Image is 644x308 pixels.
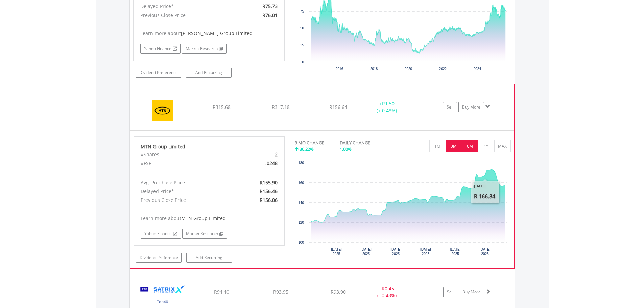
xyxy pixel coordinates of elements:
[136,68,181,78] a: Dividend Preference
[141,143,278,150] div: MTN Group Limited
[135,2,234,11] div: Delayed Price*
[141,229,181,239] a: Yahoo Finance
[134,93,192,128] img: EQU.ZA.MTN.png
[462,140,478,152] button: 6M
[370,67,378,71] text: 2018
[260,188,278,194] span: R156.46
[439,67,447,71] text: 2022
[331,289,346,295] span: R93.90
[298,161,304,165] text: 180
[234,159,283,168] div: .0248
[295,159,510,260] svg: Interactive chart
[136,187,234,196] div: Delayed Price*
[298,201,304,205] text: 140
[182,229,227,239] a: Market Research
[295,159,511,260] div: Chart. Highcharts interactive chart.
[382,285,394,292] span: R0.45
[136,159,234,168] div: #FSR
[443,287,457,297] a: Sell
[141,215,278,222] div: Learn more about
[446,140,462,152] button: 3M
[429,140,446,152] button: 1M
[474,67,481,71] text: 2024
[272,104,290,110] span: R317.18
[214,289,229,295] span: R94.40
[480,247,491,256] text: [DATE] 2025
[405,67,412,71] text: 2020
[136,178,234,187] div: Avg. Purchase Price
[443,102,457,112] a: Sell
[298,181,304,185] text: 160
[450,247,461,256] text: [DATE] 2025
[298,241,304,244] text: 100
[186,68,232,78] a: Add Recurring
[340,146,352,152] span: 1.00%
[260,179,278,186] span: R155.90
[136,253,182,263] a: Dividend Preference
[135,11,234,20] div: Previous Close Price
[478,140,495,152] button: 1Y
[181,215,226,221] span: MTN Group Limited
[136,150,234,159] div: #Shares
[361,100,412,114] div: + (+ 0.48%)
[140,30,278,37] div: Learn more about
[298,221,304,224] text: 120
[262,3,278,9] span: R75.73
[300,9,304,13] text: 75
[136,196,234,205] div: Previous Close Price
[300,43,304,47] text: 25
[181,30,253,37] span: [PERSON_NAME] Group Limited
[362,285,413,299] div: - (- 0.48%)
[331,247,342,256] text: [DATE] 2025
[213,104,231,110] span: R315.68
[494,140,511,152] button: MAX
[300,146,314,152] span: 30.22%
[382,100,395,107] span: R1.50
[302,60,304,64] text: 0
[262,12,278,18] span: R76.01
[260,197,278,203] span: R156.06
[420,247,431,256] text: [DATE] 2025
[329,104,347,110] span: R156.64
[182,44,227,54] a: Market Research
[300,26,304,30] text: 50
[186,253,232,263] a: Add Recurring
[234,150,283,159] div: 2
[390,247,401,256] text: [DATE] 2025
[336,67,343,71] text: 2016
[273,289,288,295] span: R93.95
[361,247,372,256] text: [DATE] 2025
[340,140,394,146] div: DAILY CHANGE
[295,140,324,146] div: 3 MO CHANGE
[140,44,181,54] a: Yahoo Finance
[459,287,484,297] a: Buy More
[458,102,484,112] a: Buy More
